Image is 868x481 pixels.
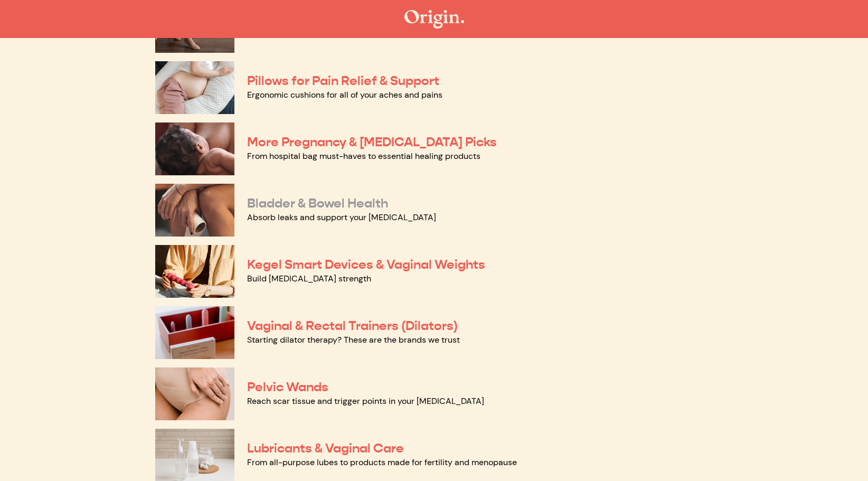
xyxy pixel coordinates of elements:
[247,89,442,100] a: Ergonomic cushions for all of your aches and pains
[247,440,404,456] a: Lubricants & Vaginal Care
[247,195,388,211] a: Bladder & Bowel Health
[155,367,234,420] img: Pelvic Wands
[247,379,328,395] a: Pelvic Wands
[247,73,439,89] a: Pillows for Pain Relief & Support
[404,10,464,29] img: The Origin Shop
[155,61,234,114] img: Pillows for Pain Relief & Support
[247,273,371,284] a: Build [MEDICAL_DATA] strength
[247,212,436,223] a: Absorb leaks and support your [MEDICAL_DATA]
[247,257,485,272] a: Kegel Smart Devices & Vaginal Weights
[247,318,458,334] a: Vaginal & Rectal Trainers (Dilators)
[247,395,484,407] a: Reach scar tissue and trigger points in your [MEDICAL_DATA]
[247,457,517,468] a: From all-purpose lubes to products made for fertility and menopause
[155,245,234,298] img: Kegel Smart Devices & Vaginal Weights
[155,184,234,237] img: Bladder & Bowel Health
[247,334,460,345] a: Starting dilator therapy? These are the brands we trust
[247,150,480,162] a: From hospital bag must-haves to essential healing products
[155,306,234,359] img: Vaginal & Rectal Trainers (Dilators)
[155,122,234,175] img: More Pregnancy & Postpartum Picks
[247,134,497,150] a: More Pregnancy & [MEDICAL_DATA] Picks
